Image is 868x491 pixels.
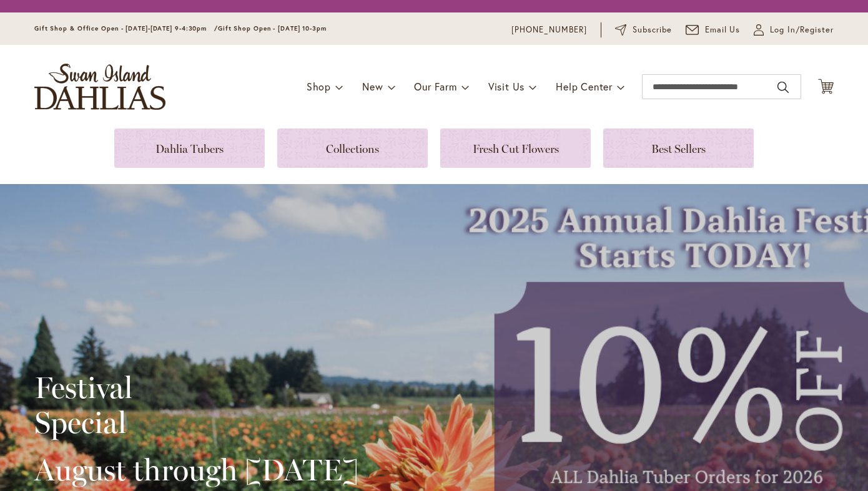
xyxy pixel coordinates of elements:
span: Our Farm [414,80,456,93]
span: Gift Shop Open - [DATE] 10-3pm [218,24,327,32]
h2: Festival Special [34,370,358,440]
span: New [362,80,383,93]
span: Visit Us [488,80,525,93]
span: Shop [307,80,331,93]
span: Gift Shop & Office Open - [DATE]-[DATE] 9-4:30pm / [34,24,218,32]
span: Log In/Register [770,24,834,36]
span: Help Center [556,80,613,93]
span: Subscribe [633,24,672,36]
a: [PHONE_NUMBER] [511,24,587,36]
a: Subscribe [615,24,672,36]
a: Email Us [686,24,741,36]
h2: August through [DATE] [34,452,358,487]
a: Log In/Register [754,24,834,36]
button: Search [777,77,789,97]
a: store logo [34,64,165,110]
span: Email Us [705,24,741,36]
